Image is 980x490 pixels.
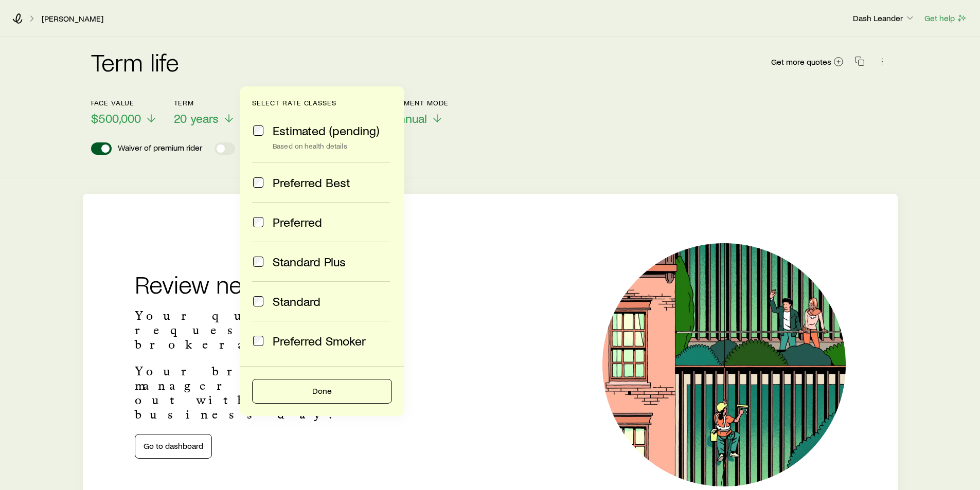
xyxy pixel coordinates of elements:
[41,14,104,24] a: [PERSON_NAME]
[174,99,235,126] button: Term20 years
[135,308,430,352] p: Your quote request needs brokerage review.
[118,142,202,155] p: Waiver of premium rider
[174,99,235,107] p: Term
[91,49,180,74] h2: Term life
[391,99,449,107] p: Payment Mode
[391,111,427,125] span: Annual
[852,12,916,25] button: Dash Leander
[135,364,430,422] p: Your brokerage manager will reach out within one business day.
[391,99,449,126] button: Payment ModeAnnual
[135,271,430,296] h2: Review needed
[273,123,379,138] span: Estimated (pending)
[924,12,968,24] button: Get help
[135,434,212,459] a: Go to dashboard
[91,99,157,107] p: Face value
[771,58,831,66] span: Get more quotes
[253,125,263,136] input: Estimated (pending)
[771,56,844,68] a: Get more quotes
[91,99,157,126] button: Face value$500,000
[853,13,915,23] p: Dash Leander
[174,111,219,125] span: 20 years
[91,111,141,125] span: $500,000
[602,243,846,486] img: Illustration of a window cleaner.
